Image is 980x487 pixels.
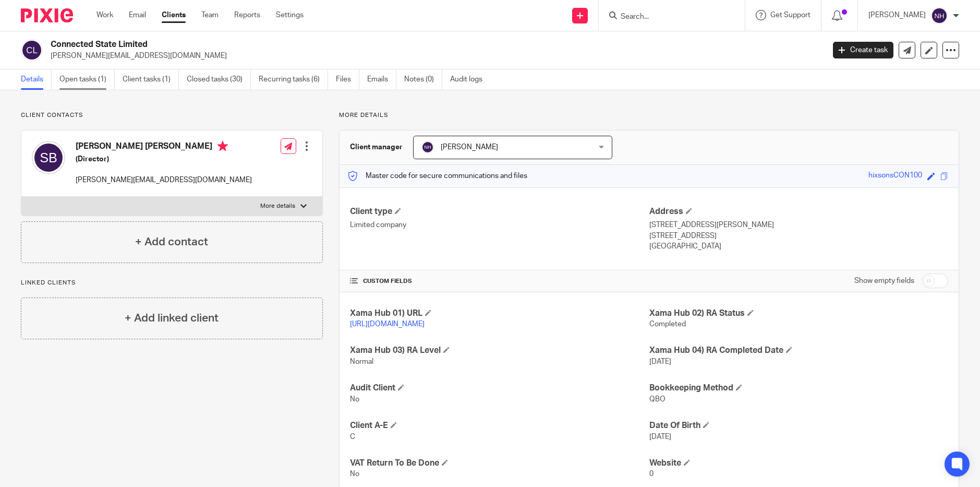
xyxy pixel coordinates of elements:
[76,175,252,185] p: [PERSON_NAME][EMAIL_ADDRESS][DOMAIN_NAME]
[260,202,295,210] p: More details
[51,39,664,50] h2: Connected State Limited
[21,111,323,120] p: Client contacts
[347,171,527,181] p: Master code for secure communications and files
[259,69,328,90] a: Recurring tasks (6)
[649,241,948,252] p: [GEOGRAPHIC_DATA]
[96,10,113,20] a: Work
[649,358,671,365] span: [DATE]
[125,310,219,326] h4: + Add linked client
[336,69,359,90] a: Files
[21,69,52,90] a: Details
[350,358,373,365] span: Normal
[649,206,948,217] h4: Address
[350,320,425,328] a: [URL][DOMAIN_NAME]
[129,10,146,20] a: Email
[350,433,355,441] span: C
[32,141,65,174] img: svg%3E
[21,39,43,61] img: svg%3E
[350,396,359,403] span: No
[276,10,304,20] a: Settings
[649,420,948,431] h4: Date Of Birth
[649,231,948,241] p: [STREET_ADDRESS]
[162,10,186,20] a: Clients
[854,276,914,286] label: Show empty fields
[217,141,228,151] i: Primary
[350,142,403,152] h3: Client manager
[350,206,649,217] h4: Client type
[931,7,948,24] img: svg%3E
[649,220,948,230] p: [STREET_ADDRESS][PERSON_NAME]
[350,470,359,478] span: No
[868,170,922,182] div: hixsonsCON100
[21,279,323,287] p: Linked clients
[350,458,649,469] h4: VAT Return To Be Done
[367,69,396,90] a: Emails
[649,320,686,328] span: Completed
[833,42,893,58] a: Create task
[404,69,442,90] a: Notes (0)
[201,10,219,20] a: Team
[76,154,252,164] h5: (Director)
[441,144,498,151] span: [PERSON_NAME]
[649,308,948,319] h4: Xama Hub 02) RA Status
[649,383,948,394] h4: Bookkeeping Method
[770,11,810,19] span: Get Support
[135,234,208,250] h4: + Add contact
[339,111,959,120] p: More details
[21,8,73,22] img: Pixie
[868,10,926,20] p: [PERSON_NAME]
[234,10,260,20] a: Reports
[649,458,948,469] h4: Website
[350,277,649,286] h4: CUSTOM FIELDS
[350,420,649,431] h4: Client A-E
[350,308,649,319] h4: Xama Hub 01) URL
[123,69,179,90] a: Client tasks (1)
[76,141,252,154] h4: [PERSON_NAME] [PERSON_NAME]
[51,51,817,61] p: [PERSON_NAME][EMAIL_ADDRESS][DOMAIN_NAME]
[649,396,666,403] span: QBO
[620,13,713,22] input: Search
[649,345,948,356] h4: Xama Hub 04) RA Completed Date
[350,220,649,230] p: Limited company
[59,69,115,90] a: Open tasks (1)
[450,69,490,90] a: Audit logs
[350,383,649,394] h4: Audit Client
[649,433,671,441] span: [DATE]
[421,141,434,153] img: svg%3E
[350,345,649,356] h4: Xama Hub 03) RA Level
[649,470,654,478] span: 0
[187,69,251,90] a: Closed tasks (30)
